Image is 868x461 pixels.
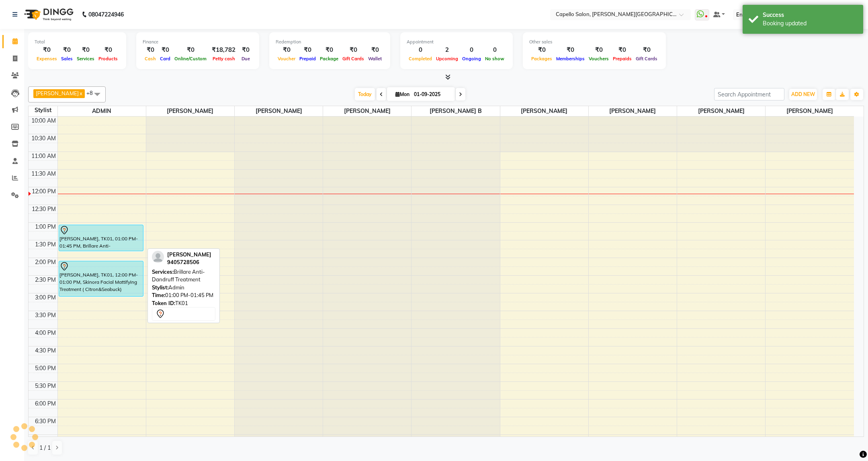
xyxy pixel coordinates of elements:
span: [PERSON_NAME] [146,106,234,116]
div: 5:30 PM [33,382,57,390]
span: Products [96,56,120,61]
div: ₹0 [35,45,59,55]
b: 08047224946 [88,3,124,26]
span: Expenses [35,56,59,61]
span: Cash [143,56,158,61]
span: Voucher [276,56,297,61]
input: Search Appointment [714,88,784,100]
div: ₹0 [276,45,297,55]
div: 6:30 PM [33,417,57,426]
span: Gift Cards [340,56,366,61]
div: 11:30 AM [30,170,57,178]
a: x [79,90,82,96]
div: ₹0 [158,45,172,55]
span: Memberships [554,56,587,61]
div: 7:00 PM [33,435,57,443]
div: 01:00 PM-01:45 PM [152,291,215,299]
div: Finance [143,39,253,45]
div: 5:00 PM [33,364,57,373]
span: Prepaid [297,56,318,61]
div: Redemption [276,39,384,45]
div: ₹0 [239,45,253,55]
span: Stylist: [152,284,168,291]
span: ADMIN [58,106,146,116]
span: [PERSON_NAME] [677,106,765,116]
div: [PERSON_NAME], TK01, 12:00 PM-01:00 PM, Skinora Facial Mattifying Treatment ( Citron&Seabuck) [59,261,143,296]
div: ₹0 [318,45,340,55]
div: 10:30 AM [30,134,57,143]
span: Services [75,56,96,61]
span: [PERSON_NAME] [323,106,411,116]
span: Package [318,56,340,61]
img: logo [20,3,76,26]
div: 4:30 PM [33,346,57,355]
span: Ongoing [460,56,483,61]
div: Stylist [29,106,57,115]
span: [PERSON_NAME] [500,106,588,116]
div: Admin [152,284,215,292]
input: 2025-09-01 [411,88,452,100]
div: ₹0 [340,45,366,55]
span: Mon [393,91,411,97]
div: 0 [407,45,434,55]
span: [PERSON_NAME] B [411,106,500,116]
span: [PERSON_NAME] [36,90,79,96]
div: ₹0 [529,45,554,55]
div: ₹0 [59,45,75,55]
div: [PERSON_NAME], TK01, 01:00 PM-01:45 PM, Brillare Anti-[MEDICAL_DATA] Treatment [59,225,143,251]
div: 4:00 PM [33,329,57,337]
div: ₹0 [172,45,209,55]
div: ₹0 [75,45,96,55]
div: 1:00 PM [33,223,57,231]
div: ₹0 [554,45,587,55]
span: Wallet [366,56,384,61]
div: 0 [483,45,506,55]
div: 2 [434,45,460,55]
button: ADD NEW [789,89,817,100]
div: 11:00 AM [30,152,57,160]
img: profile [152,251,164,263]
span: Card [158,56,172,61]
div: 0 [460,45,483,55]
div: 3:30 PM [33,311,57,320]
span: ADD NEW [791,91,815,97]
div: Appointment [407,39,506,45]
span: No show [483,56,506,61]
div: TK01 [152,299,215,307]
span: Today [355,88,375,100]
div: ₹0 [366,45,384,55]
span: Online/Custom [172,56,209,61]
span: [PERSON_NAME] [766,106,854,116]
div: 2:00 PM [33,258,57,266]
div: 6:00 PM [33,400,57,408]
div: ₹0 [587,45,611,55]
span: Due [240,56,252,61]
span: Prepaids [611,56,634,61]
span: Vouchers [587,56,611,61]
span: Petty cash [211,56,237,61]
div: Total [35,39,120,45]
div: 1:30 PM [33,240,57,249]
div: 10:00 AM [30,117,57,125]
span: Packages [529,56,554,61]
div: ₹0 [297,45,318,55]
span: Sales [59,56,75,61]
div: Booking updated [763,19,857,28]
span: Brillare Anti-Dandruff Treatment [152,268,205,283]
div: ₹18,782 [209,45,239,55]
span: [PERSON_NAME] [235,106,323,116]
div: 3:00 PM [33,293,57,302]
div: 12:00 PM [30,187,57,196]
div: Other sales [529,39,659,45]
span: 1 / 1 [39,444,51,452]
div: ₹0 [143,45,158,55]
span: Gift Cards [634,56,659,61]
div: Success [763,11,857,19]
span: Time: [152,292,165,298]
span: [PERSON_NAME] [167,251,211,258]
span: Upcoming [434,56,460,61]
div: 2:30 PM [33,276,57,284]
div: 9405728506 [167,258,211,266]
div: ₹0 [96,45,120,55]
div: 12:30 PM [30,205,57,213]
